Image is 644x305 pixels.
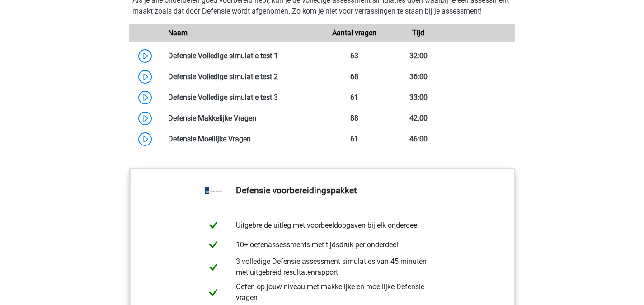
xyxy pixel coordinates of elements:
[386,28,451,38] div: Tijd
[161,134,322,145] div: Defensie Moeilijke Vragen
[161,113,322,124] div: Defensie Makkelijke Vragen
[161,92,322,103] div: Defensie Volledige simulatie test 3
[322,28,386,38] div: Aantal vragen
[161,28,322,38] div: Naam
[161,51,322,61] div: Defensie Volledige simulatie test 1
[161,71,322,82] div: Defensie Volledige simulatie test 2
